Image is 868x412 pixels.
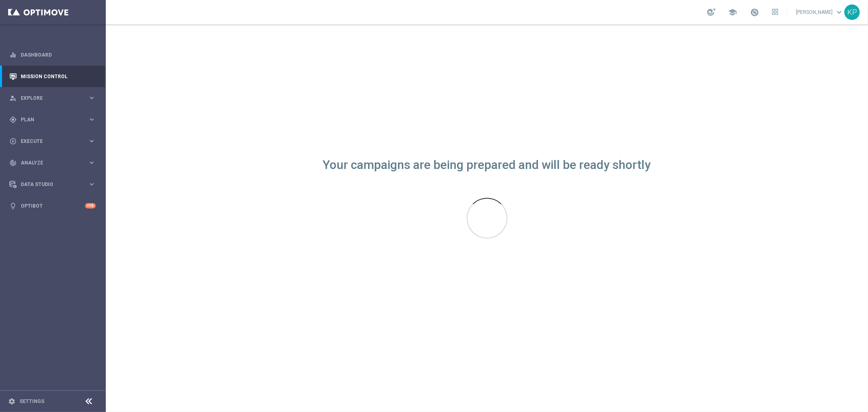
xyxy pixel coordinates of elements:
button: gps_fixed Plan keyboard_arrow_right [9,116,96,123]
span: Execute [21,139,88,144]
i: person_search [9,94,17,102]
i: keyboard_arrow_right [88,94,96,102]
i: keyboard_arrow_right [88,180,96,188]
i: keyboard_arrow_right [88,159,96,167]
a: [PERSON_NAME]keyboard_arrow_down [795,6,844,18]
div: Plan [9,116,88,123]
a: Dashboard [21,44,96,66]
span: Analyze [21,160,88,165]
div: Execute [9,138,88,145]
div: Explore [9,94,88,102]
div: Data Studio [9,181,88,188]
a: Optibot [21,195,85,217]
button: Mission Control [9,73,96,80]
i: keyboard_arrow_right [88,137,96,145]
a: Mission Control [21,66,96,87]
a: Settings [20,399,44,404]
span: Plan [21,117,88,122]
div: Mission Control [9,66,96,87]
button: play_circle_outline Execute keyboard_arrow_right [9,138,96,145]
button: equalizer Dashboard [9,52,96,58]
div: +10 [85,203,96,208]
i: track_changes [9,159,17,167]
button: track_changes Analyze keyboard_arrow_right [9,160,96,166]
div: Analyze [9,159,88,167]
span: Data Studio [21,182,88,187]
button: person_search Explore keyboard_arrow_right [9,95,96,101]
i: play_circle_outline [9,138,17,145]
i: equalizer [9,51,17,59]
button: lightbulb Optibot +10 [9,203,96,209]
i: keyboard_arrow_right [88,116,96,123]
div: Optibot [9,195,96,217]
i: lightbulb [9,202,17,210]
i: settings [8,398,15,405]
div: KP [844,4,860,20]
span: Explore [21,96,88,101]
button: Data Studio keyboard_arrow_right [9,181,96,188]
div: Dashboard [9,44,96,66]
span: keyboard_arrow_down [835,8,844,17]
i: gps_fixed [9,116,17,123]
div: Your campaigns are being prepared and will be ready shortly [323,162,651,169]
span: school [728,8,737,17]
